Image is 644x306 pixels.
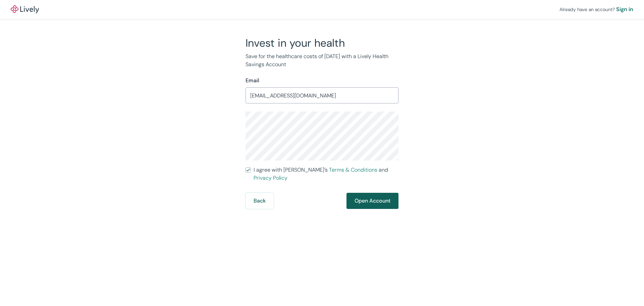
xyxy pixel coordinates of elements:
a: Privacy Policy [254,174,287,181]
a: LivelyLively [11,5,39,13]
a: Sign in [616,5,633,13]
div: Already have an account? [559,5,633,13]
button: Open Account [346,193,398,209]
label: Email [246,77,259,85]
p: Save for the healthcare costs of [DATE] with a Lively Health Savings Account [246,52,398,69]
a: Terms & Conditions [329,166,377,173]
h2: Invest in your health [246,36,398,50]
button: Back [246,193,274,209]
img: Lively [11,5,39,13]
span: I agree with [PERSON_NAME]’s and [254,166,398,182]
